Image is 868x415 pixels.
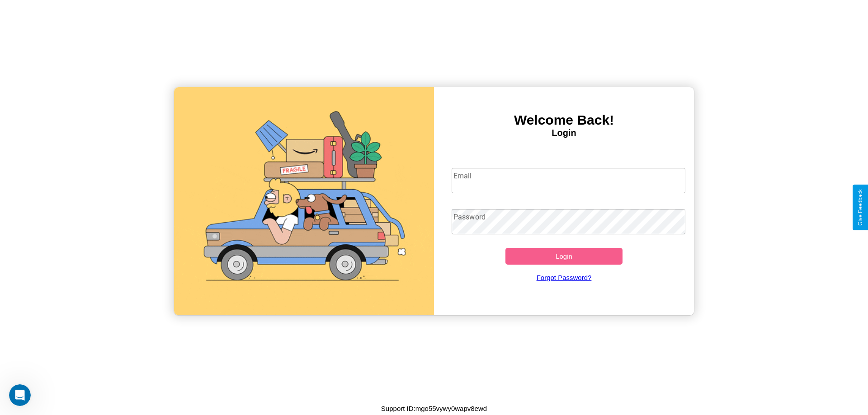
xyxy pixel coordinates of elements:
[9,384,31,406] iframe: Intercom live chat
[447,265,681,290] a: Forgot Password?
[857,189,863,226] div: Give Feedback
[174,87,434,315] img: gif
[434,112,694,128] h3: Welcome Back!
[505,248,623,265] button: Login
[434,128,694,138] h4: Login
[381,402,487,415] p: Support ID: mgo55vywy0wapv8ewd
